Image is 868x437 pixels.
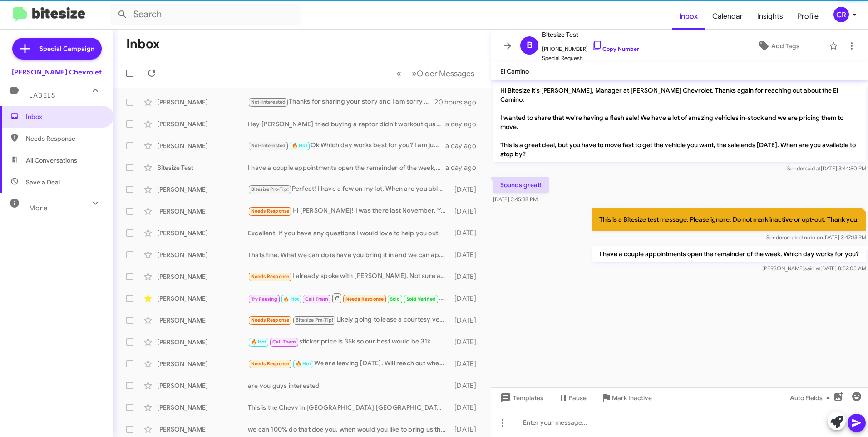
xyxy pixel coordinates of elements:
div: I already spoke with [PERSON_NAME]. Not sure about what the inquiry was, but I am interested in s... [248,271,450,282]
div: We are leaving [DATE]. Will reach out when we return. [248,358,450,369]
div: Thanks for sharing your story and I am sorry my service department let you down . I respect your ... [248,97,434,107]
span: [PHONE_NUMBER] [542,40,639,54]
span: Special Campaign [39,44,94,53]
div: [PERSON_NAME] [157,185,248,194]
div: CR [833,7,849,22]
span: Sold Verified [406,296,436,302]
h1: Inbox [126,37,160,51]
span: [DATE] 3:45:38 PM [493,196,538,203]
button: CR [826,7,858,22]
span: Needs Response [26,134,103,143]
a: Special Campaign [12,38,102,60]
p: Hi Bitesize it's [PERSON_NAME], Manager at [PERSON_NAME] Chevrolet. Thanks again for reaching out... [493,82,866,162]
div: Perfect! I have a few on my lot, When are you able to come and test drive some. I would just need... [248,184,450,194]
span: Labels [29,91,55,99]
span: Older Messages [417,69,474,79]
a: Calendar [705,3,750,30]
span: Not-Interested [251,99,286,105]
button: Add Tags [732,38,824,54]
span: 🔥 Hot [251,339,266,345]
span: Sender [DATE] 3:44:50 PM [787,165,866,172]
span: « [396,68,401,79]
div: [PERSON_NAME] Chevrolet [12,68,102,77]
span: Sold [390,296,400,302]
div: [DATE] [450,272,483,281]
span: More [29,204,48,212]
span: created note on [784,234,823,241]
div: [DATE] [450,403,483,412]
span: Sender [DATE] 3:47:13 PM [766,234,866,241]
span: El Camino [500,67,529,75]
span: Pause [569,390,587,406]
button: Pause [551,390,594,406]
div: [DATE] [450,185,483,194]
span: Needs Response [251,273,290,279]
div: [PERSON_NAME] [157,338,248,347]
div: [DATE] [450,381,483,390]
div: are you guys interested [248,381,450,390]
div: [DATE] [450,228,483,238]
div: [PERSON_NAME] [157,425,248,434]
span: said at [805,165,821,172]
div: a day ago [445,163,483,172]
div: 20 hours ago [434,98,483,107]
div: Ok Which day works best for you? I am just not here on Tuesdays [248,140,445,151]
div: [PERSON_NAME] [157,207,248,216]
div: Bitesize Test [157,163,248,172]
a: Insights [750,3,790,30]
div: [PERSON_NAME] [157,272,248,281]
span: [PERSON_NAME] [DATE] 8:52:05 AM [762,265,866,272]
div: Likely going to lease a courtesy vehicle equinox EV [248,315,450,325]
div: [PERSON_NAME] [157,294,248,303]
span: All Conversations [26,156,77,165]
div: Hey [PERSON_NAME] tried buying a raptor didn't workout quality auto mall gave me the price I wanted [248,119,445,129]
span: Needs Response [251,208,290,214]
div: [PERSON_NAME] [157,316,248,325]
span: 🔥 Hot [283,296,299,302]
div: [DATE] [450,294,483,303]
div: [DATE] [450,425,483,434]
div: [DATE] [450,250,483,259]
div: [DATE] [450,359,483,368]
div: [PERSON_NAME] [157,141,248,150]
span: Profile [790,3,826,30]
div: I have a couple appointments open the remainder of the week, Which day works for you? [248,163,445,172]
span: Inbox [26,112,103,121]
div: Sorry to bother you, but the volume button in this truck is not working. What should I do? [248,293,450,304]
p: Sounds great! [493,177,549,193]
div: This is the Chevy in [GEOGRAPHIC_DATA] [GEOGRAPHIC_DATA] [PERSON_NAME] Chevrolet [248,403,450,412]
span: Templates [498,390,543,406]
div: [PERSON_NAME] [157,228,248,238]
div: [DATE] [450,316,483,325]
button: Auto Fields [783,390,841,406]
div: [PERSON_NAME] [157,359,248,368]
div: Excellent! If you have any questions I would love to help you out! [248,228,450,238]
a: Inbox [672,3,705,30]
span: Auto Fields [790,390,833,406]
nav: Page navigation example [391,64,480,83]
div: [PERSON_NAME] [157,403,248,412]
span: Save a Deal [26,178,60,187]
div: [DATE] [450,207,483,216]
span: 🔥 Hot [292,143,307,149]
span: Needs Response [345,296,384,302]
div: we can 100% do that doe you, when would you like to bring us that vehicle and check out our curre... [248,425,450,434]
button: Previous [391,64,407,83]
span: » [412,68,417,79]
div: Thats fine, What we can do is have you bring it in and we can appraise it for you. While you are ... [248,250,450,259]
span: Bitesize Test [542,29,639,40]
span: Bitesize Pro-Tip! [296,317,333,323]
div: sticker price is 35k so our best would be 31k [248,337,450,347]
span: Mark Inactive [612,390,652,406]
a: Copy Number [592,45,639,52]
span: Call Them [305,296,329,302]
div: [PERSON_NAME] [157,250,248,259]
button: Templates [491,390,551,406]
div: [DATE] [450,338,483,347]
span: Not-Interested [251,143,286,149]
p: I have a couple appointments open the remainder of the week, Which day works for you? [592,246,866,262]
div: a day ago [445,119,483,129]
div: [PERSON_NAME] [157,98,248,107]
